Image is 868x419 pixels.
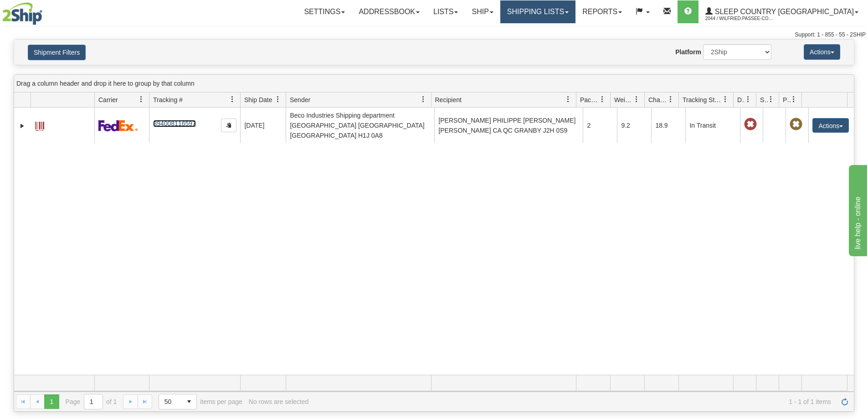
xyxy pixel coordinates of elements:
[297,0,352,23] a: Settings
[98,95,118,104] span: Carrier
[286,108,434,143] td: Beco Industries Shipping department [GEOGRAPHIC_DATA] [GEOGRAPHIC_DATA] [GEOGRAPHIC_DATA] H1J 0A8
[580,95,599,104] span: Packages
[744,118,757,131] span: Late
[164,397,176,406] span: 50
[583,108,617,143] td: 2
[617,108,651,143] td: 9.2
[98,120,138,131] img: 2 - FedEx Express®
[629,92,644,107] a: Weight filter column settings
[290,95,310,104] span: Sender
[783,95,791,104] span: Pickup Status
[837,394,852,409] a: Refresh
[560,92,576,107] a: Recipient filter column settings
[134,92,149,107] a: Carrier filter column settings
[159,394,197,409] span: Page sizes drop down
[159,394,242,409] span: items per page
[315,398,831,405] span: 1 - 1 of 1 items
[221,119,236,132] button: Copy to clipboard
[416,92,431,107] a: Sender filter column settings
[705,14,774,23] span: 2044 / Wilfried.Passee-Coutrin
[7,5,84,16] div: live help - online
[66,394,117,409] span: Page of 1
[804,44,840,60] button: Actions
[225,92,240,107] a: Tracking # filter column settings
[2,2,42,25] img: logo2044.jpg
[84,394,103,409] input: Page 1
[465,0,500,23] a: Ship
[614,95,633,104] span: Weight
[675,47,701,57] label: Platform
[737,95,745,104] span: Delivery Status
[2,31,866,39] div: Support: 1 - 855 - 55 - 2SHIP
[812,118,849,133] button: Actions
[500,0,575,23] a: Shipping lists
[14,75,854,93] div: grid grouping header
[760,95,768,104] span: Shipment Issues
[786,92,801,107] a: Pickup Status filter column settings
[435,95,462,104] span: Recipient
[28,45,86,60] button: Shipment Filters
[718,92,733,107] a: Tracking Status filter column settings
[663,92,678,107] a: Charge filter column settings
[182,394,196,409] span: select
[790,118,802,131] span: Pickup Not Assigned
[240,108,286,143] td: [DATE]
[575,0,629,23] a: Reports
[44,394,59,409] span: Page 1
[249,398,309,405] div: No rows are selected
[244,95,272,104] span: Ship Date
[434,108,583,143] td: [PERSON_NAME] PHILIPPE [PERSON_NAME] [PERSON_NAME] CA QC GRANBY J2H 0S9
[270,92,286,107] a: Ship Date filter column settings
[699,0,865,23] a: Sleep Country [GEOGRAPHIC_DATA] 2044 / Wilfried.Passee-Coutrin
[685,108,740,143] td: In Transit
[651,108,685,143] td: 18.9
[763,92,779,107] a: Shipment Issues filter column settings
[352,0,426,23] a: Addressbook
[740,92,756,107] a: Delivery Status filter column settings
[18,121,27,130] a: Expand
[847,163,867,256] iframe: chat widget
[683,95,722,104] span: Tracking Status
[595,92,610,107] a: Packages filter column settings
[648,95,668,104] span: Charge
[713,8,854,16] span: Sleep Country [GEOGRAPHIC_DATA]
[35,118,44,132] a: Label
[153,120,195,127] a: 394008116597
[153,95,183,104] span: Tracking #
[426,0,465,23] a: Lists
